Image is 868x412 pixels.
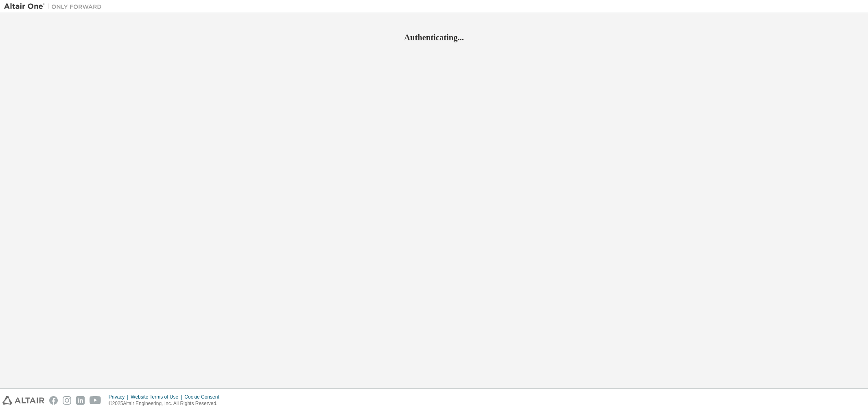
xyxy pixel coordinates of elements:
img: facebook.svg [49,396,58,405]
p: © 2025 Altair Engineering, Inc. All Rights Reserved. [109,400,224,407]
div: Cookie Consent [184,394,224,400]
img: linkedin.svg [76,396,85,405]
h2: Authenticating... [4,32,864,43]
img: altair_logo.svg [2,396,44,405]
img: Altair One [4,2,106,11]
img: instagram.svg [63,396,71,405]
img: youtube.svg [90,396,101,405]
div: Website Terms of Use [131,394,184,400]
div: Privacy [109,394,131,400]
